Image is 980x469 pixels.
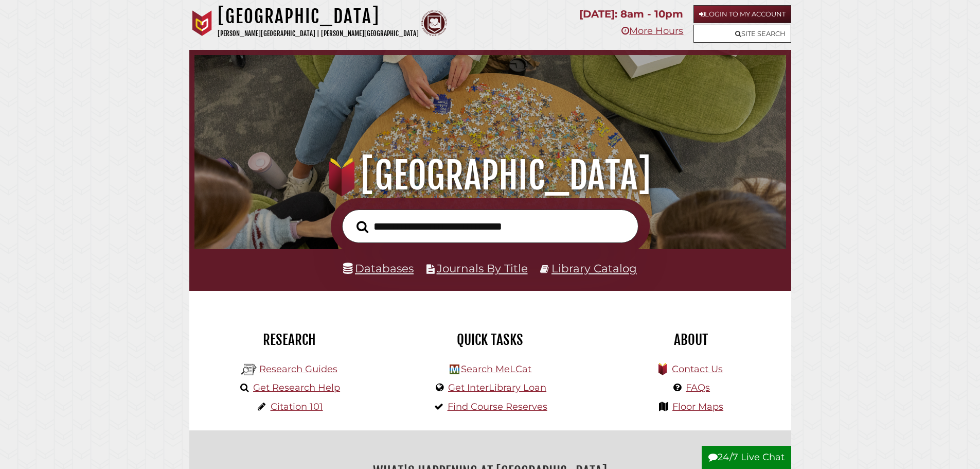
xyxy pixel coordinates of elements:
h2: Research [197,331,382,349]
img: Hekman Library Logo [450,364,459,374]
h2: Quick Tasks [398,331,583,349]
a: Citation 101 [271,401,323,412]
a: Get InterLibrary Loan [448,382,546,393]
h2: About [598,331,783,349]
a: Research Guides [259,363,337,375]
h1: [GEOGRAPHIC_DATA] [209,153,771,198]
a: Search MeLCat [461,363,531,375]
img: Calvin University [189,10,215,36]
a: FAQs [686,382,710,393]
i: Search [357,220,368,233]
button: Search [351,218,373,236]
p: [PERSON_NAME][GEOGRAPHIC_DATA] | [PERSON_NAME][GEOGRAPHIC_DATA] [218,28,419,40]
a: Journals By Title [437,262,528,275]
a: Library Catalog [551,262,637,275]
a: Contact Us [672,363,723,375]
a: Get Research Help [253,382,340,393]
a: Login to My Account [693,5,791,23]
img: Calvin Theological Seminary [421,10,447,36]
a: Find Course Reserves [448,401,547,412]
img: Hekman Library Logo [241,362,257,377]
p: [DATE]: 8am - 10pm [579,5,683,23]
a: Floor Maps [672,401,723,412]
h1: [GEOGRAPHIC_DATA] [218,5,419,28]
a: Site Search [693,25,791,43]
a: More Hours [621,25,683,37]
a: Databases [343,262,414,275]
